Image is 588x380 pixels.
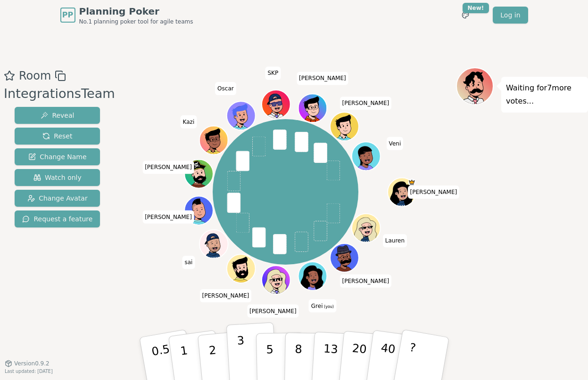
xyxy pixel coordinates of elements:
[15,190,100,207] button: Change Avatar
[4,84,115,104] div: IntegrationsTeam
[142,161,194,174] span: Click to change your name
[15,210,100,227] button: Request a feature
[200,289,252,302] span: Click to change your name
[463,3,489,13] div: New!
[5,369,53,374] span: Last updated: [DATE]
[15,148,100,165] button: Change Name
[15,169,100,186] button: Watch only
[5,360,50,367] button: Version0.9.2
[506,81,583,108] p: Waiting for 7 more votes...
[493,7,528,24] a: Log in
[408,178,415,186] span: Kate is the host
[323,304,334,308] span: (you)
[215,82,236,95] span: Click to change your name
[299,263,326,290] button: Click to change your avatar
[28,152,86,162] span: Change Name
[19,67,51,84] span: Room
[15,107,100,124] button: Reveal
[27,194,88,203] span: Change Avatar
[79,18,193,25] span: No.1 planning poker tool for agile teams
[41,111,74,120] span: Reveal
[265,66,281,80] span: Click to change your name
[62,9,73,21] span: PP
[247,304,299,317] span: Click to change your name
[142,210,194,224] span: Click to change your name
[408,186,460,199] span: Click to change your name
[42,131,72,141] span: Reset
[297,72,348,85] span: Click to change your name
[4,67,15,84] button: Add as favourite
[340,97,392,110] span: Click to change your name
[79,5,193,18] span: Planning Poker
[340,275,392,288] span: Click to change your name
[309,299,336,312] span: Click to change your name
[33,173,82,182] span: Watch only
[387,137,404,150] span: Click to change your name
[457,7,474,24] button: New!
[60,5,193,25] a: PPPlanning PokerNo.1 planning poker tool for agile teams
[181,115,197,128] span: Click to change your name
[182,256,195,269] span: Click to change your name
[15,128,100,145] button: Reset
[383,234,407,247] span: Click to change your name
[22,214,92,224] span: Request a feature
[14,360,50,367] span: Version 0.9.2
